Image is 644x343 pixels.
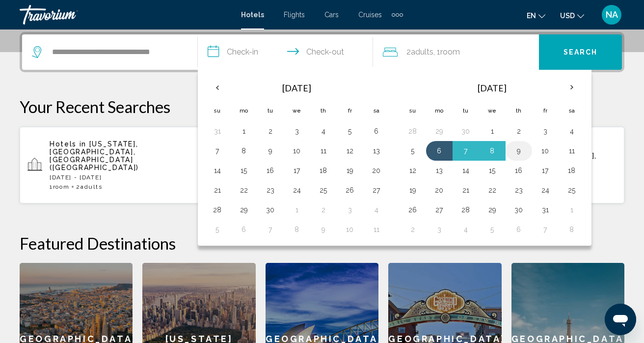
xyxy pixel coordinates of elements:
button: Day 9 [316,223,331,236]
button: Day 11 [564,144,580,158]
button: Day 11 [369,223,384,236]
h2: Featured Destinations [20,233,624,253]
button: Next month [559,76,585,99]
button: Day 10 [342,223,358,236]
button: Day 12 [405,164,421,177]
iframe: Кнопка для запуску вікна повідомлень [605,304,636,335]
span: , 1 [433,45,460,59]
button: Day 20 [369,164,384,177]
button: Day 4 [369,203,384,217]
button: Day 16 [263,164,278,177]
button: Day 27 [369,183,384,197]
button: Day 13 [431,164,447,177]
button: Day 4 [458,223,474,236]
a: Travorium [20,5,231,25]
button: Day 5 [405,144,421,158]
button: Day 15 [236,164,252,177]
button: Day 23 [511,183,527,197]
button: Day 29 [484,203,500,217]
button: Day 5 [210,223,225,236]
button: Previous month [204,76,231,99]
button: Day 16 [511,164,527,177]
button: Day 30 [511,203,527,217]
button: Day 28 [458,203,474,217]
button: Day 26 [405,203,421,217]
span: 2 [76,183,102,190]
button: Day 12 [342,144,358,158]
button: Day 20 [431,183,447,197]
button: Day 6 [369,124,384,138]
span: USD [560,12,575,20]
button: Day 6 [431,144,447,158]
button: Day 27 [431,203,447,217]
button: Day 11 [316,144,331,158]
button: Day 9 [263,144,278,158]
button: Day 1 [484,124,500,138]
button: Day 21 [458,183,474,197]
button: Day 1 [236,124,252,138]
button: Search [539,34,622,70]
button: Day 8 [484,144,500,158]
button: Day 18 [316,164,331,177]
span: Room [53,183,70,190]
button: Day 31 [537,203,553,217]
button: Day 24 [289,183,305,197]
button: Change language [527,8,545,23]
button: Day 10 [289,144,305,158]
button: Day 31 [210,124,225,138]
button: Day 3 [431,223,447,236]
button: Day 1 [289,203,305,217]
button: Day 30 [458,124,474,138]
button: Day 24 [537,183,553,197]
button: Day 15 [484,164,500,177]
p: [DATE] - [DATE] [50,174,207,181]
button: Day 2 [263,124,278,138]
button: Day 14 [210,164,225,177]
button: Day 26 [342,183,358,197]
button: Day 1 [564,203,580,217]
button: Day 18 [564,164,580,177]
button: Day 8 [564,223,580,236]
button: Day 4 [564,124,580,138]
th: [DATE] [426,76,559,100]
button: Day 6 [511,223,527,236]
span: Adults [80,183,102,190]
button: Day 2 [405,223,421,236]
button: Day 8 [236,144,252,158]
button: Day 25 [316,183,331,197]
button: Day 4 [316,124,331,138]
button: Day 29 [236,203,252,217]
p: Your Recent Searches [20,97,624,116]
span: NA [606,10,618,20]
button: Day 6 [236,223,252,236]
button: Day 7 [210,144,225,158]
button: Day 25 [564,183,580,197]
button: Day 2 [316,203,331,217]
button: Day 17 [537,164,553,177]
button: Day 19 [342,164,358,177]
button: Day 29 [431,124,447,138]
button: Day 7 [263,223,278,236]
button: Day 19 [405,183,421,197]
button: Day 5 [342,124,358,138]
button: Day 3 [537,124,553,138]
a: Cars [324,11,339,19]
span: Cruises [358,11,382,19]
button: Day 3 [342,203,358,217]
button: Day 17 [289,164,305,177]
button: Day 13 [369,144,384,158]
a: Flights [284,11,305,19]
span: 1 [50,183,69,190]
span: [US_STATE], [GEOGRAPHIC_DATA], [GEOGRAPHIC_DATA] ([GEOGRAPHIC_DATA]) [50,140,139,171]
span: Search [563,49,598,57]
button: Change currency [560,8,584,23]
button: Day 30 [263,203,278,217]
button: User Menu [599,4,624,25]
button: Day 9 [511,144,527,158]
button: Day 21 [210,183,225,197]
a: Hotels [241,11,264,19]
button: Extra navigation items [392,7,403,23]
